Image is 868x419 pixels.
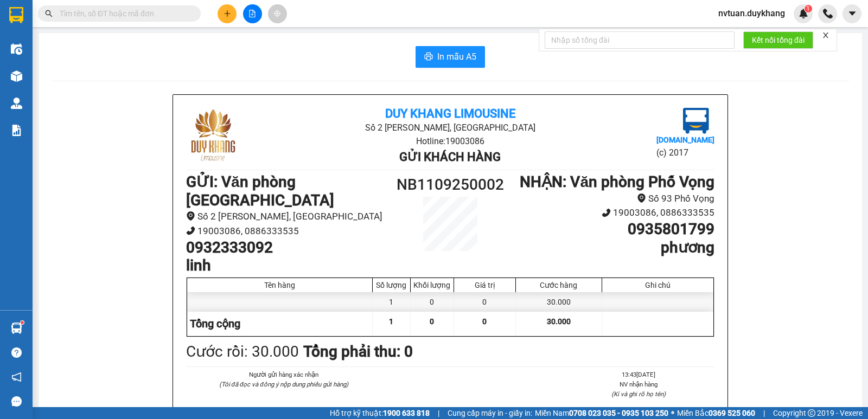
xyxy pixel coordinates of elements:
li: 19003086, 0886333535 [186,224,384,238]
span: Kết nối tổng đài [752,34,805,46]
span: message [11,396,22,407]
li: Số 2 [PERSON_NAME], [GEOGRAPHIC_DATA] [274,121,626,134]
button: plus [218,4,237,23]
h1: 0932333092 [186,238,384,257]
span: 0 [430,317,434,326]
div: Tên hàng [190,281,369,289]
button: printerIn mẫu A5 [416,46,485,68]
b: GỬI : Văn phòng [GEOGRAPHIC_DATA] [186,173,334,209]
span: 30.000 [547,317,571,326]
span: environment [186,211,195,221]
b: Tổng phải thu: 0 [303,343,413,360]
li: Hotline: 19003086 [274,134,626,148]
div: Giá trị [457,281,513,289]
h1: 0935801799 [516,220,714,238]
span: | [763,407,765,419]
img: logo.jpg [186,108,240,162]
span: environment [637,194,646,203]
li: Người gửi hàng xác nhận [208,370,359,379]
h1: linh [186,256,384,275]
li: 13:43[DATE] [563,370,714,379]
strong: 0369 525 060 [709,409,755,417]
div: Khối lượng [413,281,451,289]
div: Số lượng [375,281,407,289]
div: Cước hàng [519,281,599,289]
button: file-add [243,4,262,23]
img: logo.jpg [683,108,709,134]
span: printer [424,52,433,62]
strong: 1900 633 818 [383,409,430,417]
span: Tổng cộng [190,317,240,330]
span: phone [602,208,611,217]
button: caret-down [843,4,861,23]
i: (Tôi đã đọc và đồng ý nộp dung phiếu gửi hàng) [219,381,348,388]
input: Tìm tên, số ĐT hoặc mã đơn [60,8,188,20]
span: 0 [482,317,487,326]
button: aim [268,4,287,23]
span: aim [273,10,281,17]
strong: 0708 023 035 - 0935 103 250 [569,409,668,417]
sup: 1 [805,5,812,12]
li: Số 93 Phố Vọng [516,191,714,206]
div: 30.000 [516,292,602,312]
sup: 1 [21,321,24,324]
span: ⚪️ [671,411,674,415]
img: logo-vxr [9,7,23,23]
span: Miền Nam [535,407,668,419]
span: question-circle [11,347,22,358]
div: 1 [373,292,411,312]
div: Cước rồi : 30.000 [186,340,299,364]
img: phone-icon [823,9,833,18]
span: phone [186,226,195,235]
i: (Kí và ghi rõ họ tên) [611,390,666,398]
div: 0 [411,292,454,312]
span: Cung cấp máy in - giấy in: [448,407,532,419]
span: plus [224,10,231,17]
div: 0 [454,292,516,312]
li: (c) 2017 [656,146,714,159]
span: | [438,407,439,419]
img: icon-new-feature [799,9,808,18]
div: Ghi chú [605,281,711,289]
img: solution-icon [11,125,22,136]
span: Hỗ trợ kỹ thuật: [330,407,430,419]
li: 19003086, 0886333535 [516,205,714,220]
span: copyright [808,409,815,417]
span: Miền Bắc [677,407,755,419]
b: Gửi khách hàng [399,150,501,164]
input: Nhập số tổng đài [545,31,735,49]
b: Duy Khang Limousine [385,107,515,120]
b: [DOMAIN_NAME] [656,136,714,144]
span: search [45,10,53,17]
img: warehouse-icon [11,43,22,55]
img: warehouse-icon [11,70,22,82]
span: close [822,31,829,39]
li: NV nhận hàng [563,379,714,389]
h1: NB1109250002 [384,173,516,197]
span: notification [11,372,22,382]
img: warehouse-icon [11,98,22,109]
li: Số 2 [PERSON_NAME], [GEOGRAPHIC_DATA] [186,209,384,224]
span: 1 [806,5,810,12]
b: NHẬN : Văn phòng Phố Vọng [520,173,714,191]
img: warehouse-icon [11,323,22,334]
button: Kết nối tổng đài [743,31,813,49]
span: file-add [248,10,256,17]
span: nvtuan.duykhang [710,7,794,20]
h1: phương [516,238,714,257]
span: 1 [389,317,393,326]
span: caret-down [847,9,857,18]
span: In mẫu A5 [437,50,476,63]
